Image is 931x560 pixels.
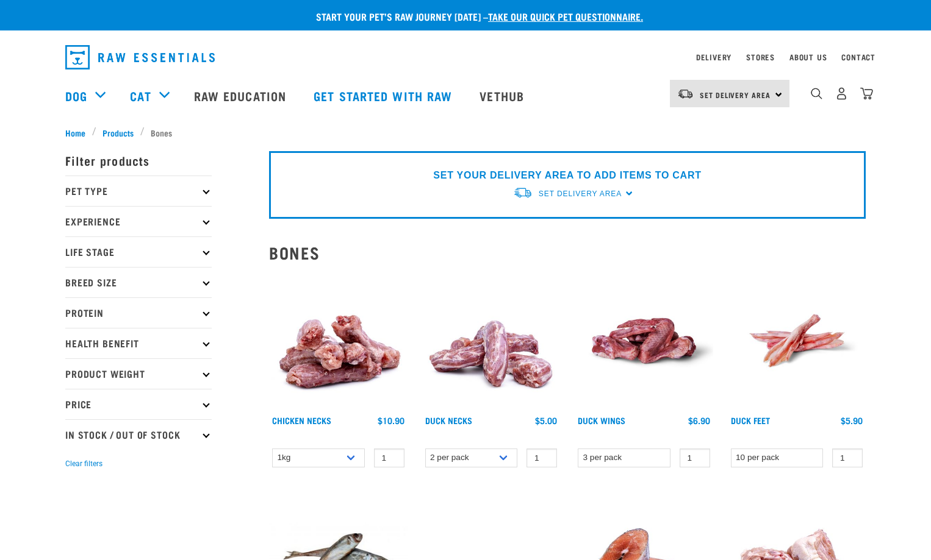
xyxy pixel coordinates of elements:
[65,236,212,267] p: Life Stage
[535,416,557,425] div: $5.00
[56,40,875,74] nav: dropdown navigation
[841,416,863,425] div: $5.90
[65,175,212,206] p: Pet Type
[65,358,212,389] p: Product Weight
[422,272,561,410] img: Pile Of Duck Necks For Pets
[269,272,408,410] img: Pile Of Chicken Necks For Pets
[102,126,134,139] span: Products
[65,328,212,358] p: Health Benefit
[688,416,710,425] div: $6.90
[696,55,731,59] a: Delivery
[488,13,643,19] a: take our quick pet questionnaire.
[513,186,533,199] img: van-moving.png
[182,71,301,120] a: Raw Education
[811,88,822,99] img: home-icon-1@2x.png
[746,55,775,59] a: Stores
[731,418,770,422] a: Duck Feet
[378,416,404,425] div: $10.90
[65,145,212,175] p: Filter products
[680,448,710,467] input: 1
[832,448,863,467] input: 1
[835,87,848,100] img: user.png
[272,418,331,422] a: Chicken Necks
[65,267,212,297] p: Breed Size
[578,418,625,422] a: Duck Wings
[700,93,771,97] span: Set Delivery Area
[860,87,873,100] img: home-icon@2x.png
[677,88,694,99] img: van-moving.png
[65,87,87,105] a: Dog
[425,418,472,422] a: Duck Necks
[65,126,85,139] span: Home
[433,168,701,183] p: SET YOUR DELIVERY AREA TO ADD ITEMS TO CART
[65,297,212,328] p: Protein
[65,458,102,469] button: Clear filters
[65,206,212,236] p: Experience
[65,126,866,139] nav: breadcrumbs
[65,45,215,69] img: Raw Essentials Logo
[65,126,92,139] a: Home
[374,448,404,467] input: 1
[539,190,622,198] span: Set Delivery Area
[130,87,151,105] a: Cat
[65,389,212,419] p: Price
[527,448,557,467] input: 1
[467,71,539,120] a: Vethub
[269,243,866,262] h2: Bones
[789,55,827,59] a: About Us
[728,272,866,410] img: Raw Essentials Duck Feet Raw Meaty Bones For Dogs
[575,272,713,410] img: Raw Essentials Duck Wings Raw Meaty Bones For Pets
[65,419,212,450] p: In Stock / Out Of Stock
[841,55,875,59] a: Contact
[301,71,467,120] a: Get started with Raw
[96,126,140,139] a: Products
